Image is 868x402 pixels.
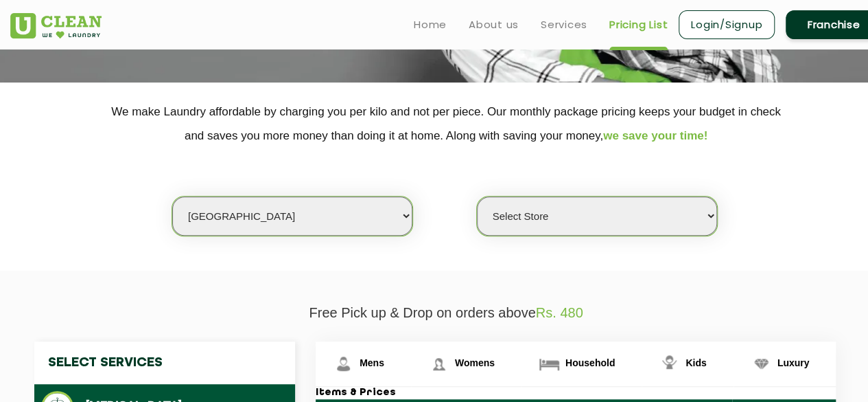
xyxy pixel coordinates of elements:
span: Womens [455,357,495,368]
img: UClean Laundry and Dry Cleaning [10,13,102,38]
a: Pricing List [609,16,668,33]
span: Kids [685,357,706,368]
span: Rs. 480 [536,305,583,320]
h3: Items & Prices [316,387,836,399]
img: Mens [331,352,355,376]
img: Luxury [749,352,773,376]
a: About us [469,16,519,33]
h4: Select Services [34,342,295,384]
span: Mens [360,357,384,368]
span: Household [565,357,615,368]
span: we save your time! [603,129,707,142]
span: Luxury [777,357,810,368]
img: Kids [657,352,681,376]
img: Household [537,352,561,376]
a: Services [541,16,587,33]
a: Login/Signup [679,10,775,39]
img: Womens [427,352,451,376]
a: Home [414,16,447,33]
